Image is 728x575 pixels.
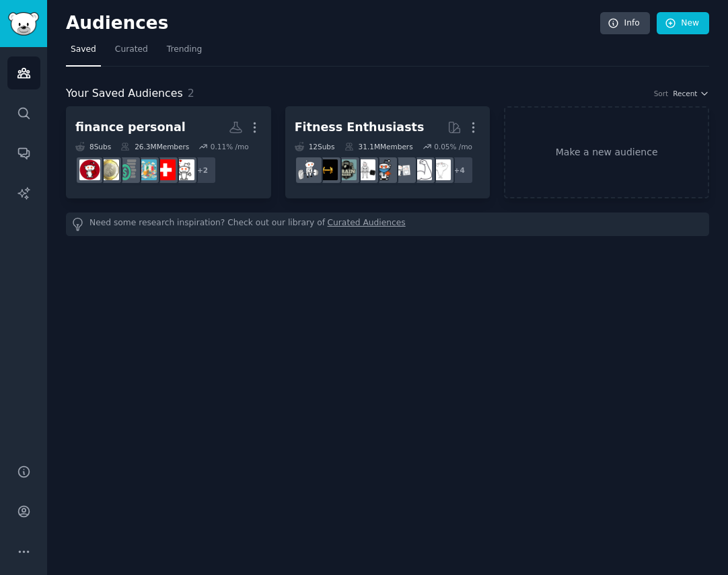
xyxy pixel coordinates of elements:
a: Trending [162,39,207,67]
div: 8 Sub s [75,142,111,151]
img: Health [373,159,394,180]
div: Sort [654,89,669,98]
img: weightroom [298,159,319,180]
img: SwissPersonalFinance [155,159,176,180]
img: loseit [392,159,413,180]
a: Make a new audience [504,106,709,198]
div: + 2 [188,156,217,184]
a: Info [600,12,650,35]
img: UKPersonalFinance [98,159,119,180]
a: Curated Audiences [328,217,406,231]
div: + 4 [445,156,474,184]
img: GymMotivation [336,159,357,180]
span: Curated [115,44,148,56]
a: Saved [66,39,101,67]
img: ItaliaPersonalFinance [136,159,157,180]
div: 26.3M Members [120,142,189,151]
span: Saved [71,44,96,56]
span: Recent [673,89,697,98]
span: Trending [167,44,202,56]
h2: Audiences [66,13,600,34]
div: 0.05 % /mo [434,142,472,151]
div: Fitness Enthusiasts [295,119,425,136]
div: Need some research inspiration? Check out our library of [66,213,709,236]
a: finance personal8Subs26.3MMembers0.11% /mo+2nonprofitSwissPersonalFinanceItaliaPersonalFinanceFin... [66,106,271,198]
div: 12 Sub s [295,142,335,151]
img: strength_training [411,159,432,180]
a: New [657,12,709,35]
img: workout [317,159,338,180]
img: GummySearch logo [8,12,39,36]
a: Fitness Enthusiasts12Subs31.1MMembers0.05% /mo+4Fitnessstrength_trainingloseitHealthGYMGymMotivat... [285,106,490,198]
img: FinancialPlanning [117,159,138,180]
img: GYM [355,159,375,180]
span: Your Saved Audiences [66,85,183,102]
img: nonprofit [174,159,194,180]
a: Curated [110,39,153,67]
img: PersonalFinanceCanada [79,159,100,180]
button: Recent [673,89,709,98]
div: 31.1M Members [344,142,413,151]
span: 2 [188,87,194,100]
div: finance personal [75,119,186,136]
div: 0.11 % /mo [211,142,249,151]
img: Fitness [430,159,451,180]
